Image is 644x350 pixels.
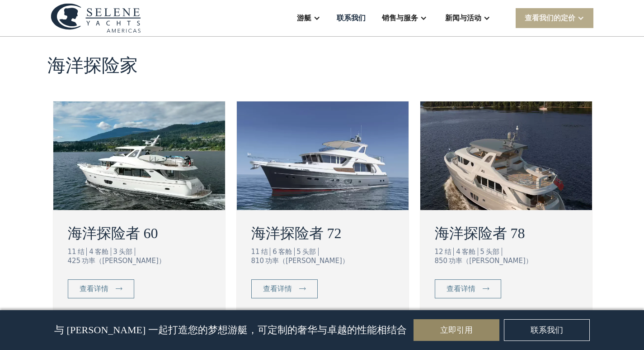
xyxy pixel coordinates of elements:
img: 远洋拖网渔船 [420,101,592,210]
font: 海洋探险者 60 [68,225,158,241]
font: 头部 [486,248,499,256]
img: 图标 [299,287,306,290]
font: 海洋探险者 72 [251,225,342,241]
font: 联系我们 [337,14,366,22]
font: 结 [261,248,268,256]
img: 远洋拖网渔船 [53,101,225,210]
font: 功率（[PERSON_NAME]） [265,257,349,265]
font: 查看我们的定价 [525,14,575,22]
a: 查看详情 [68,279,134,298]
font: 11 [68,248,76,256]
font: 头部 [302,248,316,256]
font: 客舱 [278,248,292,256]
font: 功率（[PERSON_NAME]） [82,257,165,265]
img: 远洋拖网渔船 [237,101,409,210]
a: 查看详情 [435,279,501,298]
font: 销售与服务 [382,14,418,22]
font: 425 [68,257,81,265]
font: 810 [251,257,264,265]
a: 查看详情 [251,279,318,298]
font: 5 [296,248,301,256]
font: 查看详情 [80,284,108,293]
font: 查看详情 [263,284,292,293]
font: 联系我们 [531,325,563,335]
font: 与 [PERSON_NAME] 一起打造您的梦想游艇，可定制的奢华与卓越的性能相结合 [54,324,407,336]
font: 海洋探险者 78 [435,225,525,241]
font: 850 [435,257,448,265]
font: 5 [480,248,484,256]
div: 查看我们的定价 [516,8,593,28]
font: 11 [251,248,260,256]
font: 结 [445,248,451,256]
font: 3 [113,248,118,256]
a: 海洋探险者 60 [68,222,211,244]
img: 标识 [51,3,141,33]
font: 查看详情 [447,284,475,293]
font: 新闻与活动 [445,14,481,22]
font: 6 [273,248,277,256]
font: 4 [456,248,461,256]
a: 立即引用 [414,319,499,341]
font: 结 [78,248,85,256]
a: 海洋探险者 78 [435,222,578,244]
img: 图标 [483,287,489,290]
a: 海洋探险者 72 [251,222,394,244]
font: 客舱 [95,248,108,256]
font: 功率（[PERSON_NAME]） [449,257,532,265]
font: 12 [435,248,443,256]
a: 联系我们 [504,319,590,341]
font: 海洋探险家 [47,55,138,76]
font: 立即引用 [440,325,473,335]
font: 客舱 [462,248,475,256]
img: 图标 [116,287,122,290]
font: 游艇 [297,14,311,22]
font: 头部 [119,248,132,256]
font: 4 [89,248,94,256]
